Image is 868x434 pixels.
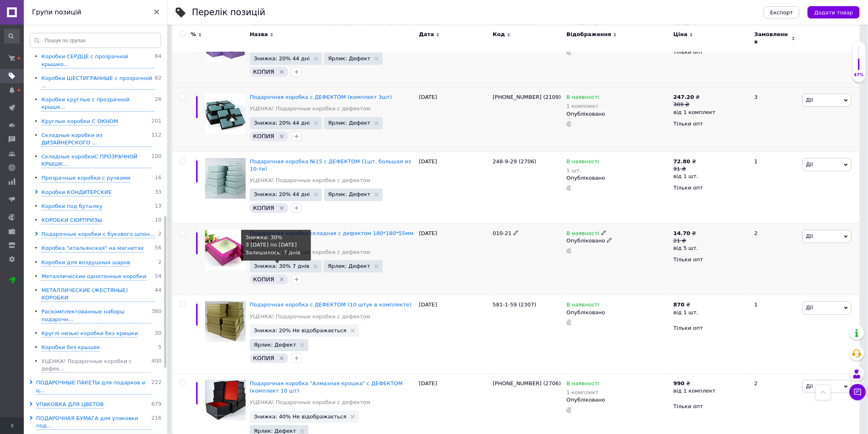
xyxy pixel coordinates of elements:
[254,342,296,347] span: Ярлик: Дефект
[417,295,491,374] div: [DATE]
[566,94,599,103] span: В наявності
[566,103,599,109] div: 1 комплект
[328,263,370,269] span: Ярлик: Дефект
[253,205,274,211] span: КОПИЯ
[41,153,151,168] div: Складные коробкиС ПРОЗРАЧНОЙ КРЫШК...
[674,309,698,316] div: від 1 шт.
[674,301,698,308] div: ₴
[254,120,310,126] span: Знижка: 20% 44 дні
[41,96,155,111] div: Коробки круглые с прозрачной крышк...
[151,401,162,409] span: 679
[279,205,285,211] svg: Видалити мітку
[41,203,103,210] div: Коробки под бутылку
[674,380,716,387] div: ₴
[852,72,866,78] div: 47%
[155,96,162,111] span: 26
[253,69,274,75] span: КОПИЯ
[417,223,491,295] div: [DATE]
[245,234,307,256] div: Знижка: 30% Залишилось: 7 днів
[155,174,162,182] span: 16
[155,287,162,302] span: 44
[674,302,685,308] b: 870
[254,328,347,333] span: Знижка: 20% Не відображається
[253,133,274,139] span: КОПИЯ
[328,192,370,197] span: Ярлик: Дефект
[41,217,102,224] div: КОРОБКИ СЮРПРИЗЫ
[254,414,347,419] span: Знижка: 40% Не відображається
[250,177,370,184] a: УЦЕНКА! Подарочные коробки с дефектом
[417,87,491,152] div: [DATE]
[674,230,698,237] div: ₴
[566,31,611,38] span: Відображення
[566,230,599,239] span: В наявності
[151,153,162,168] span: 100
[155,244,162,252] span: 56
[191,31,196,38] span: %
[566,158,599,167] span: В наявності
[674,403,747,410] div: Тільки опт
[30,33,161,48] input: Пошук по групах
[770,9,793,16] span: Експорт
[250,380,403,394] a: Подарочная коробка "Алмазная крошка" с ДЕФЕКТОМ (комплект 10 шт)
[250,313,370,320] a: УЦЕНКА! Подарочные коробки с дефектом
[279,276,285,283] svg: Видалити мітку
[254,263,310,269] span: Знижка: 30% 7 днів
[493,94,561,100] span: [PHONE_NUMBER] (2109)
[155,330,162,338] span: 30
[806,304,813,311] span: Дії
[850,384,866,400] button: Чат з покупцем
[253,355,274,361] span: КОПИЯ
[674,387,716,395] div: від 1 комплект
[36,379,151,394] div: ПОДАРОЧНЫЕ ПАКЕТЫ для подарков и ц...
[493,158,536,164] span: 248-9-29 (2706)
[764,6,800,18] button: Експорт
[806,161,813,167] span: Дії
[205,380,246,420] img: Подарочная коробка "Алмазная крошка" с ДЕФЕКТОМ (комплект 10 шт)
[155,53,162,68] span: 84
[674,158,690,164] b: 72.80
[250,31,268,38] span: Назва
[151,358,162,373] span: 400
[250,302,411,308] a: Подарочная коробка с ДЕФЕКТОМ (10 штук в комплекте)
[674,158,698,165] div: ₴
[250,399,370,406] a: УЦЕНКА! Подарочные коробки с дефектом
[566,237,669,244] div: Опубліковано
[41,259,130,267] div: Коробки для воздушных шаров
[36,401,104,409] div: УПАКОВКА ДЛЯ ЦВЕТОВ
[674,101,716,108] div: 309 ₴
[158,259,162,267] span: 2
[674,165,698,173] div: 91 ₴
[674,94,716,101] div: ₴
[279,355,285,361] svg: Видалити мітку
[674,256,747,263] div: Тільки опт
[205,230,246,270] img: Подарочная коробка складная с дефектом 180*180*55мм
[158,344,162,352] span: 5
[41,273,146,281] div: Металлические однотонные коробки
[155,75,162,90] span: 82
[674,324,747,332] div: Тільки опт
[674,244,698,252] div: від 5 шт.
[674,173,698,180] div: від 1 шт.
[566,174,669,182] div: Опубліковано
[328,56,370,61] span: Ярлик: Дефект
[41,330,138,338] div: Круглі низькі коробки без кришки
[749,151,800,223] div: 1
[205,158,246,199] img: Подарочная коробка №15 с ДЕФЕКТОМ (1шт. большая из 10-ти)
[806,383,813,389] span: Дії
[41,53,155,68] div: Коробки СЕРДЦЕ с прозрачной крышко...
[493,230,512,236] span: 010-21
[41,244,144,252] div: Коробка "итальянская" на магнитах
[151,118,162,126] span: 201
[566,167,599,174] div: 1 шт.
[566,396,669,404] div: Опубліковано
[41,344,100,352] div: Коробки без крышек
[493,380,561,386] span: [PHONE_NUMBER] (2706)
[41,118,118,126] div: Круглые коробки С ОКНОМ
[493,31,505,38] span: Код
[205,301,246,342] img: Подарочная коробка с ДЕФЕКТОМ (10 штук в комплекте)
[814,9,853,16] span: Додати товар
[417,151,491,223] div: [DATE]
[674,31,688,38] span: Ціна
[674,237,698,244] div: 21 ₴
